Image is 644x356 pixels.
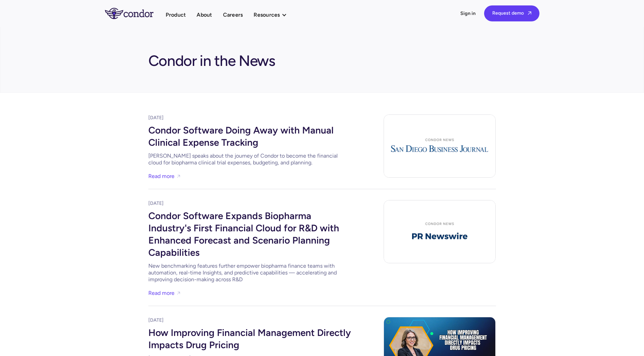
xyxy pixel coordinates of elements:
div: [DATE] [148,114,352,121]
a: Product [166,10,186,19]
div: [DATE] [148,200,352,207]
a: Read more [148,288,174,298]
span:  [528,11,531,15]
a: Condor Software Expands Biopharma Industry's First Financial Cloud for R&D with Enhanced Forecast... [148,207,352,283]
div: Resources [254,10,280,19]
div: How Improving Financial Management Directly Impacts Drug Pricing [148,324,352,352]
div: New benchmarking features further empower biopharma finance teams with automation, real-time Insi... [148,263,352,283]
a: home [105,8,166,19]
h1: Condor in the News [148,49,275,70]
a: Sign in [460,10,476,17]
a: Condor Software Doing Away with Manual Clinical Expense Tracking[PERSON_NAME] speaks about the jo... [148,121,352,166]
a: Careers [223,10,243,19]
div: Resources [254,10,293,19]
a: Request demo [484,5,539,21]
a: About [197,10,212,19]
div: [PERSON_NAME] speaks about the journey of Condor to become the financial cloud for biopharma clin... [148,153,352,166]
div: Condor Software Doing Away with Manual Clinical Expense Tracking [148,121,352,150]
div: Condor Software Expands Biopharma Industry's First Financial Cloud for R&D with Enhanced Forecast... [148,207,352,260]
div: [DATE] [148,317,352,324]
a: Read more [148,172,174,181]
